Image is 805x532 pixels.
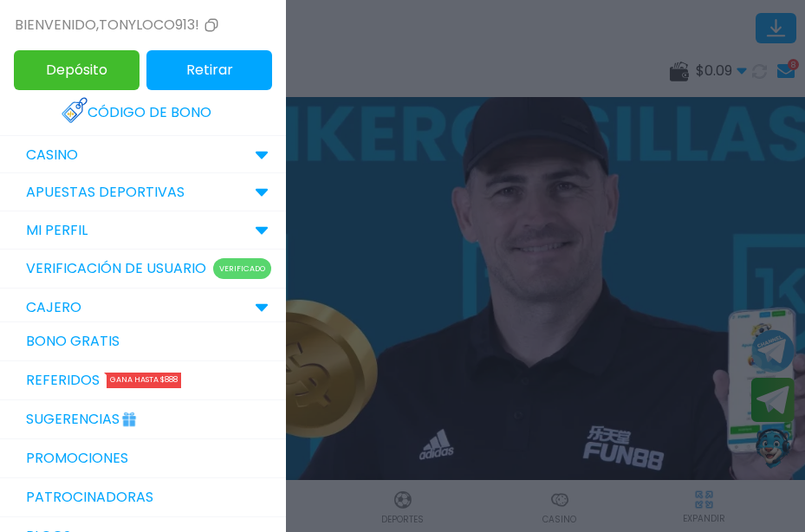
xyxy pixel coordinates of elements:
[62,94,224,132] a: Código de bono
[107,373,181,388] div: Gana hasta $888
[120,405,139,425] img: Gift
[146,50,272,90] button: Retirar
[26,182,185,203] p: Apuestas Deportivas
[26,220,88,241] p: MI PERFIL
[26,145,78,165] p: CASINO
[26,297,81,318] p: CAJERO
[213,258,271,279] p: Verificado
[62,97,88,123] img: Redeem
[14,50,140,90] button: Depósito
[15,15,222,36] div: Bienvenido , tonyloco913!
